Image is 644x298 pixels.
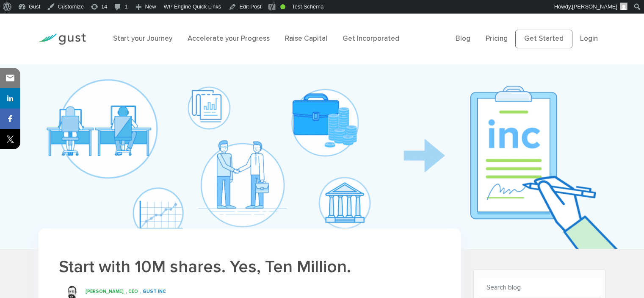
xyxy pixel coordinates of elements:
a: Get Started [515,30,572,48]
span: [PERSON_NAME] [572,3,617,10]
div: Good [280,4,285,9]
a: Accelerate your Progress [188,34,270,43]
a: Blog [456,34,470,43]
h1: Start with 10M shares. Yes, Ten Million. [59,256,440,278]
a: Start your Journey [113,34,172,43]
img: Gust Logo [39,33,86,45]
span: , CEO [126,289,138,294]
a: Pricing [486,34,508,43]
a: Get Incorporated [343,34,399,43]
span: , Gust INC [140,289,166,294]
a: Login [580,34,598,43]
input: Search blog [478,278,601,297]
span: [PERSON_NAME] [86,289,124,294]
a: Raise Capital [285,34,327,43]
